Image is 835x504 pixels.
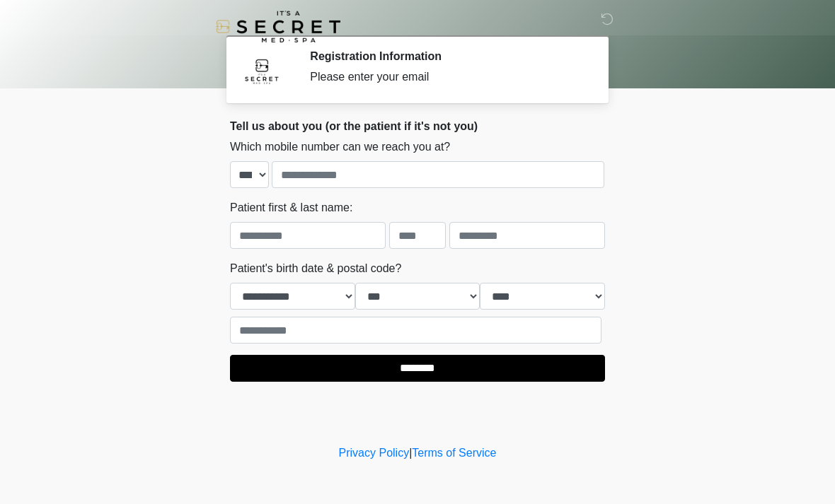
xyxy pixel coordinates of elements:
[230,260,401,277] label: Patient's birth date & postal code?
[241,49,283,92] img: Agent Avatar
[230,139,450,156] label: Which mobile number can we reach you at?
[230,199,352,216] label: Patient first & last name:
[310,69,584,86] div: Please enter your email
[339,447,410,459] a: Privacy Policy
[216,11,340,42] img: It's A Secret Med Spa Logo
[412,447,496,459] a: Terms of Service
[409,447,412,459] a: |
[230,119,605,133] h2: Tell us about you (or the patient if it's not you)
[310,49,584,63] h2: Registration Information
